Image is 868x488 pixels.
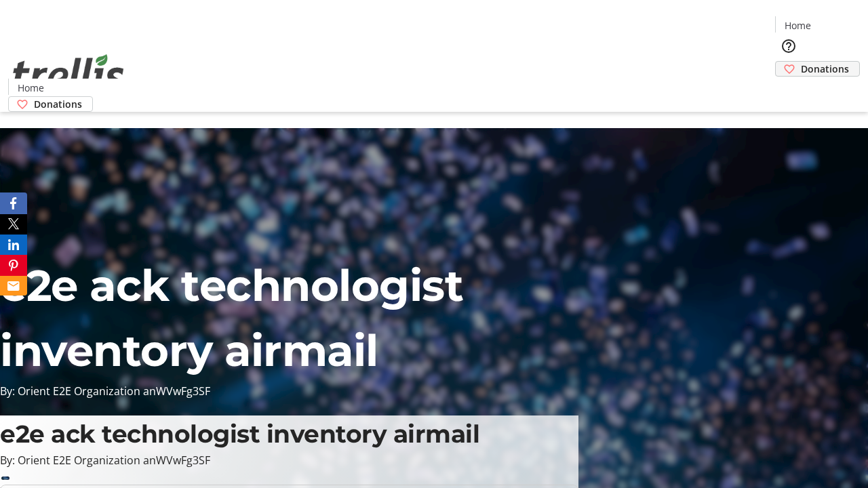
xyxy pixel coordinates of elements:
button: Help [775,33,802,60]
a: Donations [775,61,860,77]
a: Donations [8,96,93,112]
span: Donations [801,62,849,76]
span: Home [785,18,811,33]
button: Cart [775,77,802,104]
a: Home [776,18,819,33]
span: Donations [34,97,82,111]
span: Home [18,81,44,95]
a: Home [9,81,52,95]
img: Orient E2E Organization anWVwFg3SF's Logo [8,39,129,107]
